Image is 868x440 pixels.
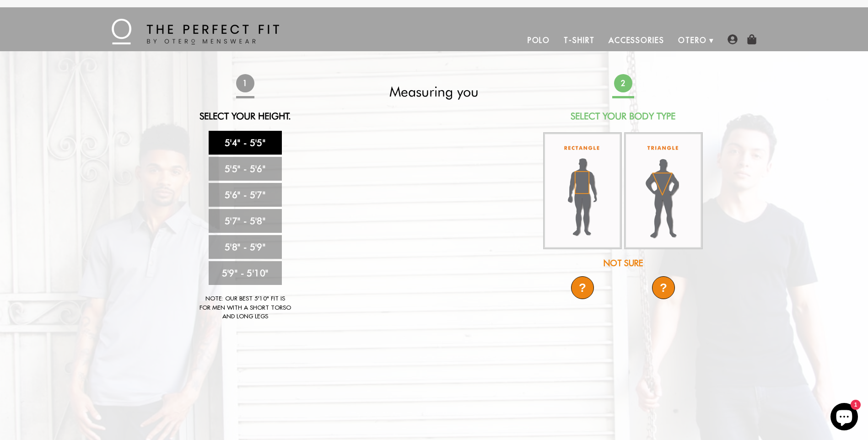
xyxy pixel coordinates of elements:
img: rectangle-body_336x.jpg [543,132,622,249]
div: ? [571,276,594,299]
h2: Measuring you [353,83,515,100]
span: 1 [235,74,255,93]
a: 5'6" - 5'7" [209,183,282,207]
div: Note: Our best 5'10" fit is for men with a short torso and long legs [199,294,291,321]
img: user-account-icon.png [728,34,738,44]
img: shopping-bag-icon.png [747,34,757,44]
a: 5'9" - 5'10" [209,261,282,285]
a: Accessories [602,29,671,51]
a: T-Shirt [557,29,601,51]
span: 2 [613,74,633,93]
a: 5'8" - 5'9" [209,235,282,259]
inbox-online-store-chat: Shopify online store chat [828,403,861,433]
a: Polo [521,29,557,51]
h2: Select Your Height. [164,111,326,122]
img: triangle-body_336x.jpg [624,132,703,249]
img: The Perfect Fit - by Otero Menswear - Logo [112,19,279,44]
a: 5'5" - 5'6" [209,157,282,181]
a: 5'7" - 5'8" [209,209,282,233]
div: ? [652,276,675,299]
h2: Select Your Body Type [542,111,704,122]
div: Not Sure [542,257,704,269]
a: 5'4" - 5'5" [209,131,282,155]
a: Otero [671,29,714,51]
